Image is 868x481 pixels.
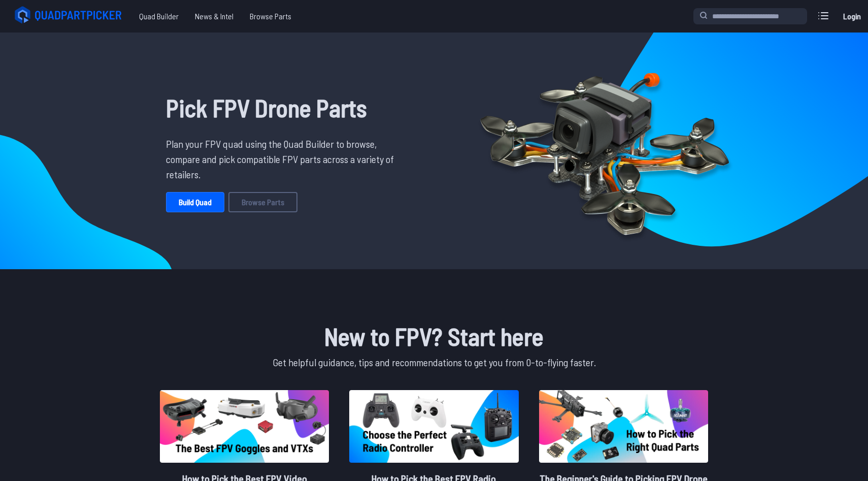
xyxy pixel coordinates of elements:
[840,6,864,26] a: Login
[158,318,710,355] h1: New to FPV? Start here
[166,136,402,182] p: Plan your FPV quad using the Quad Builder to browse, compare and pick compatible FPV parts across...
[158,355,710,370] p: Get helpful guidance, tips and recommendations to get you from 0-to-flying faster.
[187,6,242,26] a: News & Intel
[242,6,299,26] a: Browse Parts
[539,390,708,463] img: image of post
[228,192,297,212] a: Browse Parts
[349,390,518,463] img: image of post
[166,192,224,212] a: Build Quad
[131,6,187,26] a: Quad Builder
[166,89,402,126] h1: Pick FPV Drone Parts
[160,390,329,463] img: image of post
[458,49,751,252] img: Quadcopter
